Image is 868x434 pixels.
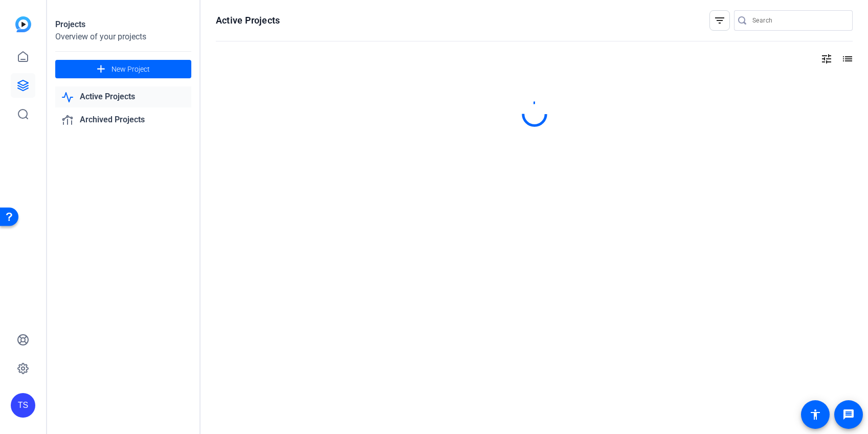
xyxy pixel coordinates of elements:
a: Active Projects [55,86,191,107]
span: New Project [112,64,150,75]
input: Search [752,14,844,27]
a: Archived Projects [55,110,191,131]
mat-icon: message [842,408,855,421]
mat-icon: accessibility [809,408,821,421]
h1: Active Projects [216,14,280,27]
div: Overview of your projects [55,31,191,43]
div: TS [11,393,35,418]
mat-icon: add [95,63,107,76]
mat-icon: list [840,53,853,65]
img: blue-gradient.svg [15,16,31,32]
mat-icon: tune [820,53,833,65]
button: New Project [55,60,191,78]
mat-icon: filter_list [714,14,726,27]
div: Projects [55,18,191,31]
